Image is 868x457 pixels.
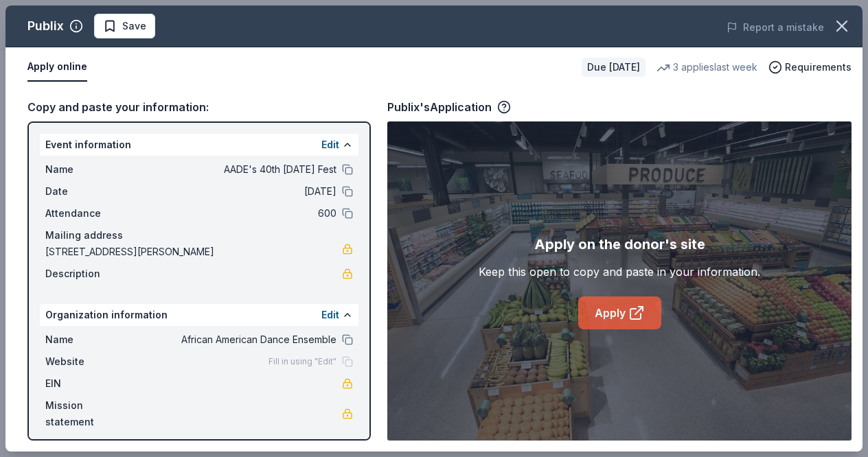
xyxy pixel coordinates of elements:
button: Edit [321,307,339,323]
button: Report a mistake [727,19,824,36]
div: Keep this open to copy and paste in your information. [479,263,760,280]
div: Apply on the donor's site [534,233,705,255]
span: African American Dance Ensemble [137,331,336,348]
span: Requirements [785,59,852,75]
span: Fill in using "Edit" [269,356,336,367]
span: Save [122,18,146,34]
button: Edit [321,137,339,153]
span: Mission statement [45,397,137,430]
div: Publix [27,15,64,37]
span: Name [45,161,137,178]
div: Mailing address [45,227,353,244]
span: Date [45,183,137,200]
span: Attendance [45,205,137,222]
span: Description [45,266,137,282]
button: Requirements [768,59,852,75]
a: Apply [578,296,661,329]
div: Due [DATE] [582,58,646,77]
span: AADE's 40th [DATE] Fest [137,161,336,178]
span: [DATE] [137,183,336,200]
span: Name [45,331,137,348]
div: Copy and paste your information: [27,98,371,116]
div: Event information [40,134,358,156]
span: Website [45,353,137,370]
div: Organization information [40,304,358,326]
button: Save [94,14,155,38]
span: EIN [45,375,137,392]
div: Publix's Application [387,98,511,116]
div: 3 applies last week [656,59,757,75]
span: [STREET_ADDRESS][PERSON_NAME] [45,244,342,260]
button: Apply online [27,53,87,82]
span: 600 [137,205,336,222]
